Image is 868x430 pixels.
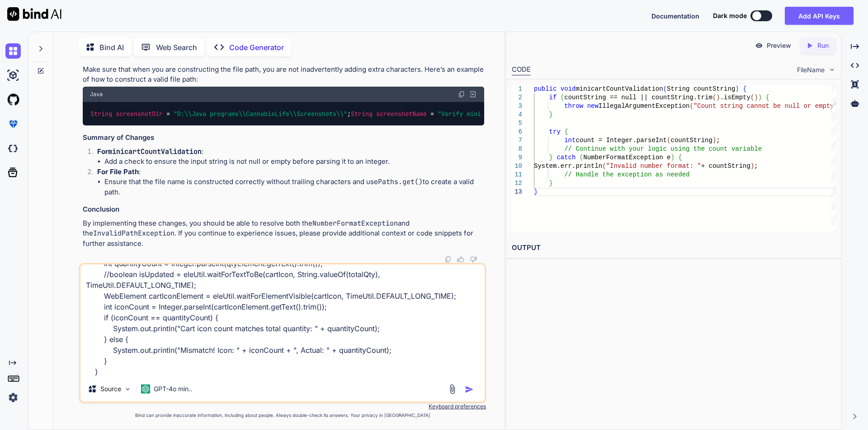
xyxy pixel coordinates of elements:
[549,180,552,187] span: }
[750,94,754,101] span: (
[104,177,484,197] li: Ensure that the file name is constructed correctly without trailing characters and use to create ...
[376,110,427,118] span: screenshotName
[100,384,121,393] p: Source
[754,94,758,101] span: )
[670,137,712,144] span: countString
[560,85,576,92] span: void
[765,94,769,101] span: {
[767,41,791,50] p: Preview
[438,110,778,118] span: "Verify mini cart numbers are getting updated displayed as per the number of products in cart"
[512,136,522,145] div: 7
[797,65,825,74] span: FileName
[735,85,739,92] span: )
[512,102,522,111] div: 3
[583,154,670,161] span: NumberFormatException e
[564,94,712,101] span: countString == null || countString.trim
[79,412,486,419] p: Bind can provide inaccurate information, including about people. Always double-check its answers....
[512,85,522,93] div: 1
[557,154,576,161] span: catch
[229,42,284,53] p: Code Generator
[785,7,854,25] button: Add API Keys
[667,85,735,92] span: String countString
[470,256,477,263] img: dislike
[534,162,602,170] span: System.err.println
[564,102,583,110] span: throw
[828,66,836,74] img: chevron down
[602,162,606,170] span: (
[174,110,347,118] span: "D:\\Java programs\\CannabisLife\\Screenshots\\"
[512,119,522,128] div: 5
[549,154,552,161] span: }
[564,145,754,153] span: // Continue with your logic using the count variab
[606,162,701,170] span: "Invalid number format: "
[754,162,758,170] span: ;
[457,256,464,263] img: like
[564,137,576,144] span: int
[701,162,750,170] span: + countString
[108,147,202,156] code: minicartCountValidation
[141,384,150,393] img: GPT-4o mini
[506,237,841,259] h2: OUTPUT
[5,43,21,59] img: chat
[599,102,690,110] span: IllegalArgumentException
[651,11,699,21] button: Documentation
[512,145,522,153] div: 8
[104,157,484,167] li: Add a check to ensure the input string is not null or empty before parsing it to an integer.
[83,204,484,215] h3: Conclusion
[716,137,720,144] span: ;
[512,171,522,179] div: 11
[512,93,522,102] div: 2
[97,147,484,157] p: :
[758,94,761,101] span: )
[549,128,560,135] span: try
[83,65,484,85] p: Make sure that when you are constructing the file path, you are not inadvertently adding extra ch...
[116,110,163,118] span: screenshotDir
[97,147,202,156] strong: For
[755,42,763,50] img: preview
[156,42,197,53] p: Web Search
[444,256,452,263] img: copy
[154,384,192,393] p: GPT-4o min..
[351,110,373,118] span: String
[512,153,522,162] div: 9
[743,85,746,92] span: {
[576,85,663,92] span: minicartCountValidation
[663,85,666,92] span: (
[549,94,557,101] span: if
[564,128,568,135] span: {
[720,94,750,101] span: .isEmpty
[80,264,485,376] textarea: public void minicartCountValidation() { // int totalQty = 0; // for (WebElement e : driver.findEl...
[817,41,829,50] p: Run
[90,110,112,118] span: String
[712,137,716,144] span: )
[670,154,674,161] span: )
[5,116,21,132] img: premium
[166,110,170,118] span: =
[97,167,484,177] p: :
[712,94,716,101] span: (
[716,94,720,101] span: )
[512,128,522,136] div: 6
[90,91,103,98] span: Java
[678,154,682,161] span: {
[458,91,465,98] img: copy
[576,137,667,144] span: count = Integer.parseInt
[430,110,434,118] span: =
[378,177,423,186] code: Paths.get()
[549,111,552,118] span: }
[469,90,477,98] img: Open in Browser
[7,7,61,21] img: Bind AI
[750,162,754,170] span: )
[512,179,522,188] div: 12
[447,384,458,394] img: attachment
[312,219,398,228] code: NumberFormatException
[79,403,486,410] p: Keyboard preferences
[693,102,838,110] span: "Count string cannot be null or empty"
[689,102,693,110] span: (
[754,145,762,153] span: le
[579,154,583,161] span: (
[713,11,747,20] span: Dark mode
[560,94,564,101] span: (
[667,137,670,144] span: (
[93,229,175,238] code: InvalidPathException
